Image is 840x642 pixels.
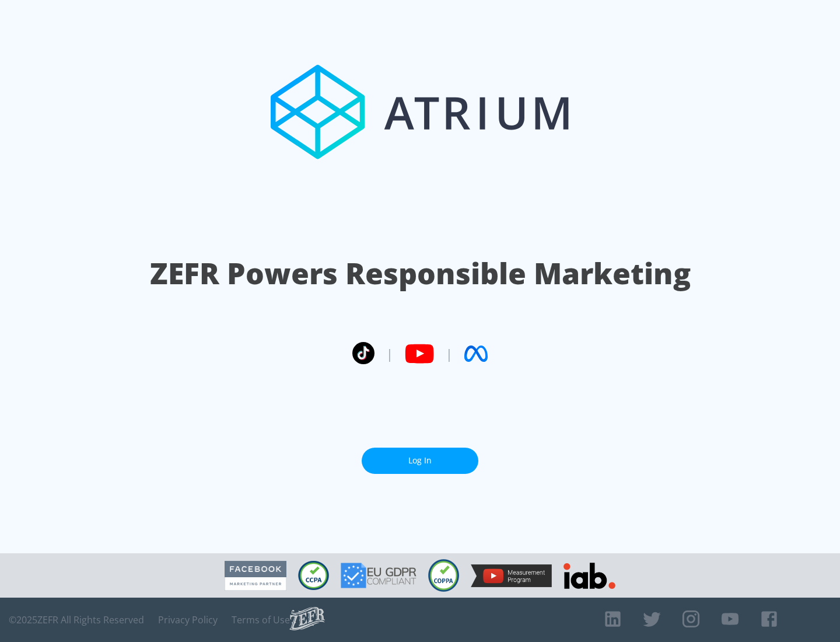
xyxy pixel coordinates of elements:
span: | [386,345,393,362]
img: IAB [563,563,615,589]
img: COPPA Compliant [428,559,459,592]
img: Facebook Marketing Partner [225,561,286,591]
img: YouTube Measurement Program [471,564,552,587]
span: | [446,345,453,362]
span: © 2025 ZEFR All Rights Reserved [9,614,144,626]
a: Terms of Use [232,614,290,626]
h1: ZEFR Powers Responsible Marketing [150,253,691,294]
img: GDPR Compliant [341,563,416,588]
img: CCPA Compliant [298,561,329,590]
a: Log In [362,448,478,474]
a: Privacy Policy [158,614,218,626]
